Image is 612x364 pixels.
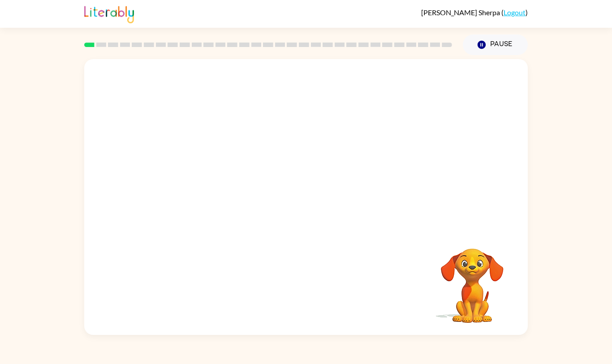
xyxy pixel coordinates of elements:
[421,8,528,17] div: ( )
[427,235,517,324] video: Your browser must support playing .mp4 files to use Literably. Please try using another browser.
[84,4,134,23] img: Literably
[504,8,526,17] a: Logout
[463,34,528,55] button: Pause
[421,8,501,17] span: [PERSON_NAME] Sherpa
